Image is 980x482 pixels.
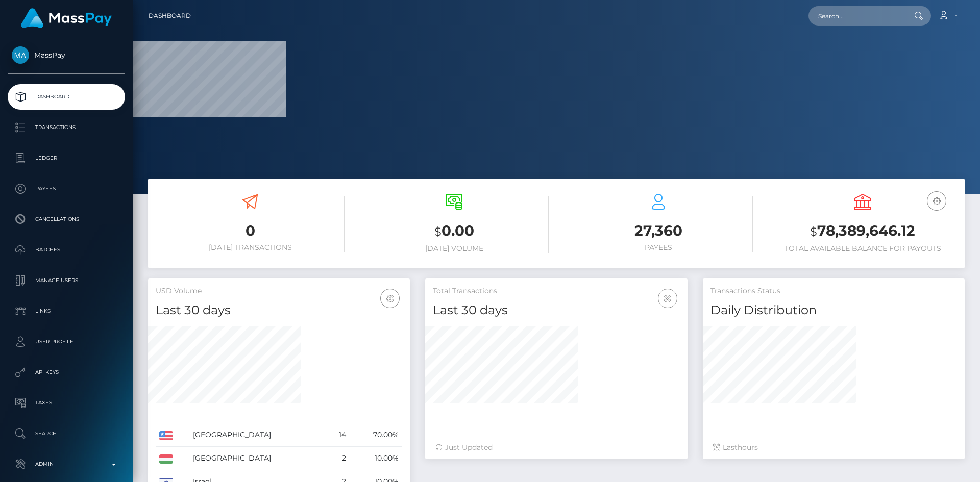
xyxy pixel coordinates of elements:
a: Taxes [8,390,125,416]
a: Search [8,421,125,446]
img: MassPay Logo [21,8,112,28]
a: API Keys [8,360,125,385]
a: Batches [8,237,125,263]
p: Batches [12,242,121,258]
a: Dashboard [8,84,125,110]
img: US.png [159,431,173,440]
h5: USD Volume [156,286,402,296]
input: Search... [808,6,904,26]
p: User Profile [12,334,121,349]
p: Taxes [12,395,121,411]
a: Transactions [8,115,125,140]
a: Admin [8,451,125,477]
p: Ledger [12,150,121,166]
h3: 0 [156,221,345,241]
h6: Total Available Balance for Payouts [768,244,957,253]
a: User Profile [8,329,125,354]
h6: Payees [564,243,753,252]
small: $ [434,224,442,239]
a: Dashboard [149,5,191,27]
a: Cancellations [8,207,125,232]
h6: [DATE] Volume [360,244,549,253]
p: Links [12,303,121,319]
td: 10.00% [350,447,402,470]
h3: 27,360 [564,221,753,241]
img: HU.png [159,454,173,464]
h5: Transactions Status [710,286,957,296]
a: Links [8,298,125,324]
div: Just Updated [435,442,677,453]
h3: 78,389,646.12 [768,221,957,242]
h4: Daily Distribution [710,301,957,319]
h6: [DATE] Transactions [156,243,345,252]
p: Transactions [12,120,121,135]
small: $ [810,224,817,239]
p: Manage Users [12,273,121,288]
p: Admin [12,456,121,472]
p: Payees [12,181,121,196]
p: API Keys [12,365,121,380]
h5: Total Transactions [433,286,679,296]
td: 2 [327,447,350,470]
td: 70.00% [350,423,402,447]
a: Ledger [8,145,125,171]
td: [GEOGRAPHIC_DATA] [189,423,327,447]
h3: 0.00 [360,221,549,242]
td: 14 [327,423,350,447]
img: MassPay [12,46,29,64]
p: Search [12,426,121,441]
span: MassPay [8,50,125,60]
h4: Last 30 days [433,301,679,319]
td: [GEOGRAPHIC_DATA] [189,447,327,470]
p: Dashboard [12,89,121,105]
p: Cancellations [12,212,121,227]
div: Last hours [713,442,954,453]
a: Manage Users [8,268,125,293]
a: Payees [8,176,125,201]
h4: Last 30 days [156,301,402,319]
